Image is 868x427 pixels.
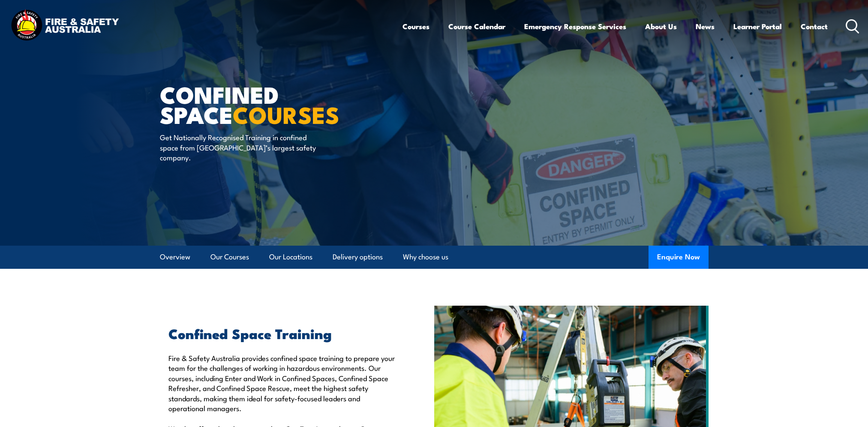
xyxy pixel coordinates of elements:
a: Why choose us [403,246,448,268]
a: Our Courses [210,246,249,268]
a: Overview [160,246,190,268]
p: Get Nationally Recognised Training in confined space from [GEOGRAPHIC_DATA]’s largest safety comp... [160,132,316,162]
a: Emergency Response Services [524,15,626,38]
strong: COURSES [233,96,339,132]
a: News [696,15,715,38]
a: Course Calendar [448,15,505,38]
h1: Confined Space [160,84,372,124]
a: About Us [645,15,677,38]
a: Delivery options [333,246,383,268]
a: Contact [801,15,828,38]
a: Learner Portal [733,15,782,38]
button: Enquire Now [649,246,709,269]
a: Our Locations [269,246,312,268]
a: Courses [402,15,429,38]
p: Fire & Safety Australia provides confined space training to prepare your team for the challenges ... [168,353,395,413]
h2: Confined Space Training [168,327,395,339]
